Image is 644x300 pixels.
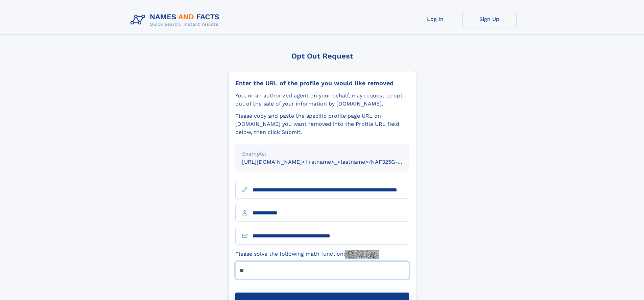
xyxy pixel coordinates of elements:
[235,250,379,259] label: Please solve the following math function:
[242,159,422,165] small: [URL][DOMAIN_NAME]<firstname>_<lastname>/NAF325G-xxxxxxxx
[242,150,402,158] div: Example:
[128,11,225,29] img: Logo Names and Facts
[235,112,409,136] div: Please copy and paste the specific profile page URL on [DOMAIN_NAME] you want removed into the Pr...
[228,52,416,60] div: Opt Out Request
[235,92,409,108] div: You, or an authorized agent on your behalf, may request to opt-out of the sale of your informatio...
[408,11,462,27] a: Log In
[235,79,409,87] div: Enter the URL of the profile you would like removed
[462,11,517,27] a: Sign Up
